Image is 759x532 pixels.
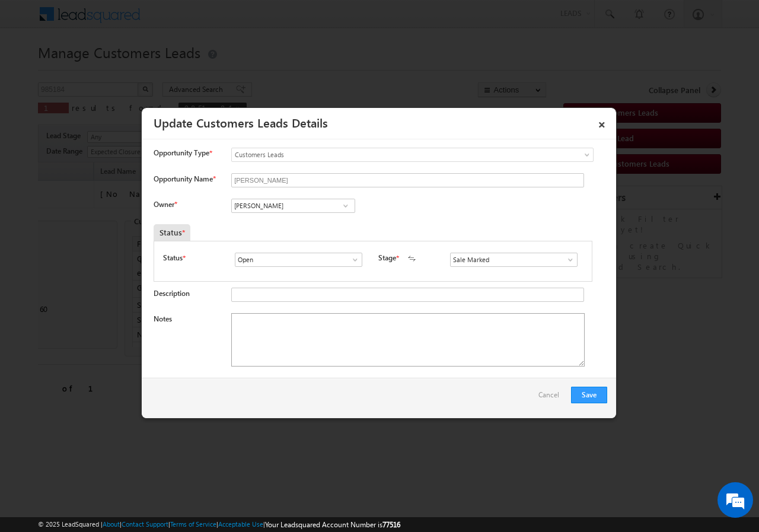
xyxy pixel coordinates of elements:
[378,253,396,263] label: Stage
[170,520,216,528] a: Terms of Service
[538,387,565,409] a: Cancel
[382,520,400,529] span: 77516
[560,254,575,266] a: Show All Items
[154,289,190,298] label: Description
[122,520,168,528] a: Contact Support
[103,520,120,528] a: About
[154,114,328,130] a: Update Customers Leads Details
[592,112,612,133] a: ×
[154,148,209,158] span: Opportunity Type
[218,520,263,528] a: Acceptable Use
[345,254,359,266] a: Show All Items
[450,253,578,267] input: Type to Search
[338,200,353,212] a: Show All Items
[163,253,183,263] label: Status
[231,148,594,162] a: Customers Leads
[154,200,177,209] label: Owner
[154,314,172,323] label: Notes
[571,387,607,403] button: Save
[154,174,215,183] label: Opportunity Name
[265,520,400,529] span: Your Leadsquared Account Number is
[38,519,400,530] span: © 2025 LeadSquared | | | | |
[235,253,362,267] input: Type to Search
[232,149,545,160] span: Customers Leads
[154,224,190,241] div: Status
[231,199,355,213] input: Type to Search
